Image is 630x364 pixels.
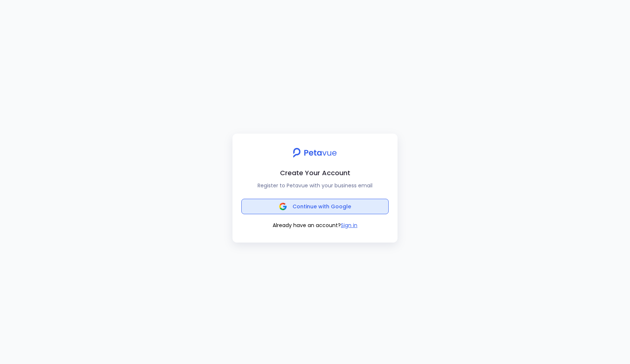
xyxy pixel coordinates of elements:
[238,167,392,178] h2: Create Your Account
[241,199,389,214] button: Continue with Google
[238,181,392,190] p: Register to Petavue with your business email
[273,222,341,229] span: Already have an account?
[293,203,351,210] span: Continue with Google
[288,144,342,162] img: petavue logo
[341,222,357,229] button: Sign in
